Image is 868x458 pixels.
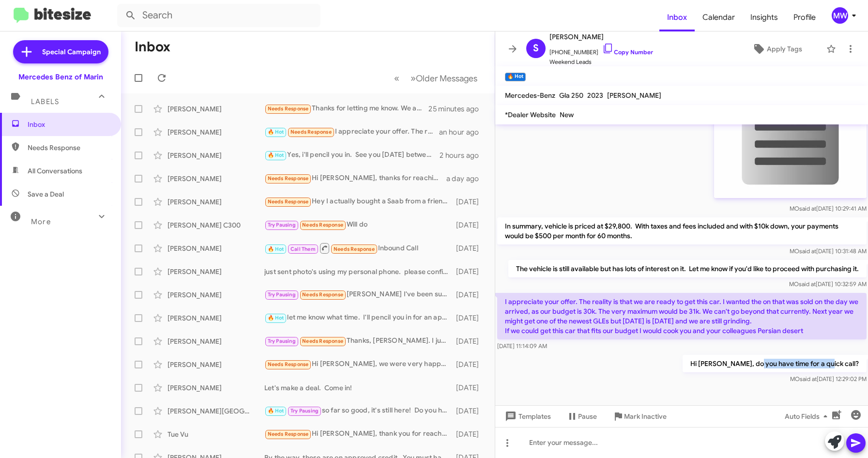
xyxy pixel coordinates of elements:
[440,151,487,160] div: 2 hours ago
[453,244,487,253] div: [DATE]
[789,205,866,212] span: MO [DATE] 10:29:41 AM
[549,43,653,57] span: [PHONE_NUMBER]
[268,408,284,414] span: 🔥 Hot
[268,246,284,252] span: 🔥 Hot
[789,280,866,288] span: MO [DATE] 10:32:59 AM
[290,129,332,135] span: Needs Response
[264,428,453,440] div: Hi [PERSON_NAME], thank you for reaching out. I came to visit a few weeks ago but ultimately deci...
[453,406,487,416] div: [DATE]
[28,143,110,153] span: Needs Response
[268,291,296,298] span: Try Pausing
[789,247,866,255] span: MO [DATE] 10:31:48 AM
[264,173,446,184] div: Hi [PERSON_NAME], thanks for reaching out. I am interested in leasing 2025 eqe suv. Just have a f...
[168,360,264,369] div: [PERSON_NAME]
[264,242,453,254] div: Inbound Call
[168,290,264,300] div: [PERSON_NAME]
[168,174,264,183] div: [PERSON_NAME]
[302,291,343,298] span: Needs Response
[264,359,453,370] div: Hi [PERSON_NAME], we were very happy with everything - thank you very much. All to our liking and...
[264,219,453,230] div: Will do
[439,127,487,137] div: an hour ago
[290,246,316,252] span: Call Them
[168,267,264,276] div: [PERSON_NAME]
[42,47,101,57] span: Special Campaign
[695,3,743,31] a: Calendar
[607,91,661,100] span: [PERSON_NAME]
[13,40,108,63] a: Special Campaign
[268,152,284,158] span: 🔥 Hot
[18,72,103,82] div: Mercedes Benz of Marin
[168,313,264,323] div: [PERSON_NAME]
[453,313,487,323] div: [DATE]
[168,197,264,207] div: [PERSON_NAME]
[405,68,483,88] button: Next
[602,48,653,56] a: Copy Number
[497,342,547,350] span: [DATE] 11:14:09 AM
[168,429,264,439] div: Tue Vu
[264,196,453,207] div: Hey I actually bought a Saab from a friend for a steal definitely locked you in for when I need a...
[785,408,831,425] span: Auto Fields
[268,315,284,321] span: 🔥 Hot
[268,129,284,135] span: 🔥 Hot
[264,405,453,416] div: so far so good, it's still here! Do you have time this weekend?
[508,260,866,277] p: The vehicle is still available but has lots of interest on it. Let me know if you'd like to proce...
[786,3,823,31] span: Profile
[453,429,487,439] div: [DATE]
[268,175,309,182] span: Needs Response
[549,57,653,67] span: Weekend Leads
[411,72,416,84] span: »
[268,198,309,205] span: Needs Response
[168,220,264,230] div: [PERSON_NAME] C300
[446,174,487,183] div: a day ago
[416,73,477,84] span: Older Messages
[767,40,802,58] span: Apply Tags
[777,408,839,425] button: Auto Fields
[168,383,264,393] div: [PERSON_NAME]
[264,383,453,393] div: Let's make a deal. Come in!
[268,361,309,367] span: Needs Response
[578,408,597,425] span: Pause
[290,408,319,414] span: Try Pausing
[268,106,309,112] span: Needs Response
[264,126,439,137] div: I appreciate your offer. The reality is that we are ready to get this car. I wanted the on that w...
[268,431,309,437] span: Needs Response
[559,408,605,425] button: Pause
[453,267,487,276] div: [DATE]
[832,7,848,24] div: MW
[823,7,857,24] button: MW
[743,3,786,31] a: Insights
[798,280,815,288] span: said at
[505,73,526,81] small: 🔥 Hot
[302,338,343,344] span: Needs Response
[453,220,487,230] div: [DATE]
[264,267,453,276] div: just sent photo's using my personal phone. please confirm receipt.
[799,375,816,382] span: said at
[505,91,555,100] span: Mercedes-Benz
[168,127,264,137] div: [PERSON_NAME]
[605,408,674,425] button: Mark Inactive
[549,31,653,43] span: [PERSON_NAME]
[505,110,556,119] span: *Dealer Website
[168,336,264,346] div: [PERSON_NAME]
[659,3,695,31] a: Inbox
[264,150,440,161] div: Yes, i'll pencil you in. See you [DATE] between 2:30-3:30. Please ask for Mo. Thanks!
[168,104,264,114] div: [PERSON_NAME]
[624,408,667,425] span: Mark Inactive
[28,166,82,176] span: All Conversations
[334,246,375,252] span: Needs Response
[453,290,487,300] div: [DATE]
[268,222,296,228] span: Try Pausing
[495,408,559,425] button: Templates
[799,205,816,212] span: said at
[682,355,866,372] p: Hi [PERSON_NAME], do you have time for a quick call?
[302,222,343,228] span: Needs Response
[389,68,483,88] nav: Page navigation example
[135,39,170,55] h1: Inbox
[559,91,583,100] span: Gla 250
[429,104,487,114] div: 25 minutes ago
[533,41,539,56] span: S
[453,336,487,346] div: [DATE]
